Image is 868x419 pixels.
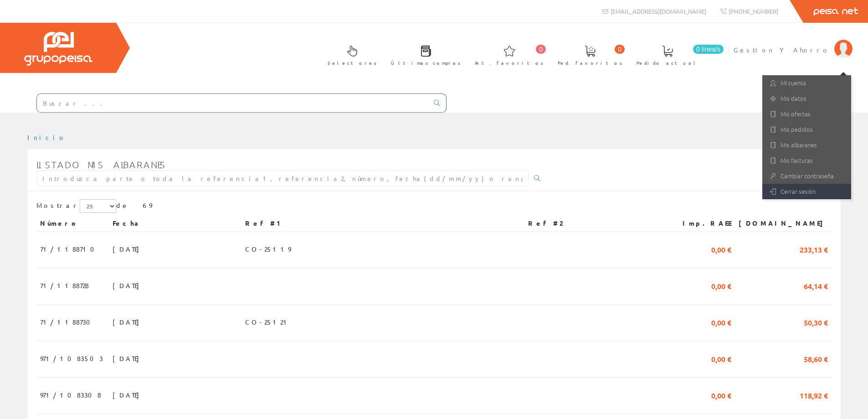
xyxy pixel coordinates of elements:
span: 0,00 € [711,387,731,403]
th: Imp.RAEE [667,215,735,232]
span: Gestion Y Ahorro [734,45,830,54]
a: Gestion Y Ahorro [734,38,853,47]
span: 71/1188710 [40,241,100,257]
a: Mis albaranes [762,137,851,153]
span: 71/1188730 [40,314,96,330]
span: Últimas compras [391,58,461,67]
span: 50,30 € [804,314,828,330]
span: [DATE] [113,351,144,366]
a: Mis pedidos [762,122,851,137]
th: Ref #2 [524,215,667,232]
span: [DATE] [113,278,144,293]
span: 971/1083308 [40,387,101,403]
input: Introduzca parte o toda la referencia1, referencia2, número, fecha(dd/mm/yy) o rango de fechas(dd... [36,171,529,186]
span: Art. favoritos [475,58,544,67]
span: CO-25119 [245,241,291,257]
a: Mis ofertas [762,106,851,122]
div: de 69 [36,199,832,215]
input: Buscar ... [37,94,428,112]
span: [DATE] [113,387,144,403]
span: 0,00 € [711,278,731,293]
span: [EMAIL_ADDRESS][DOMAIN_NAME] [611,7,706,15]
span: [DATE] [113,314,144,330]
select: Mostrar [80,199,116,213]
a: Inicio [27,133,66,141]
a: Cambiar contraseña [762,168,851,184]
span: [DATE] [113,241,144,257]
img: Grupo Peisa [24,32,92,66]
span: Pedido actual [637,58,699,67]
span: 71/1188728 [40,278,89,293]
th: Número [36,215,109,232]
span: [PHONE_NUMBER] [729,7,778,15]
span: 58,60 € [804,351,828,366]
span: 0 línea/s [693,45,724,54]
a: Últimas compras [382,38,465,71]
span: 0,00 € [711,351,731,366]
a: Mi cuenta [762,75,851,91]
span: 0,00 € [711,241,731,257]
span: 0 [536,45,546,54]
th: Ref #1 [241,215,524,232]
th: Fecha [109,215,241,232]
span: 971/1083503 [40,351,103,366]
span: Ped. favoritos [558,58,622,67]
span: 118,92 € [800,387,828,403]
a: Selectores [318,38,381,71]
a: Mis datos [762,91,851,106]
span: Listado mis albaranes [36,159,166,170]
th: [DOMAIN_NAME] [735,215,832,232]
label: Mostrar [36,199,116,213]
span: 233,13 € [800,241,828,257]
span: 0 [615,45,625,54]
span: CO-25121 [245,314,291,330]
span: 0,00 € [711,314,731,330]
a: Mis facturas [762,153,851,168]
span: 64,14 € [804,278,828,293]
span: Selectores [328,58,377,67]
a: Cerrar sesión [762,184,851,199]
